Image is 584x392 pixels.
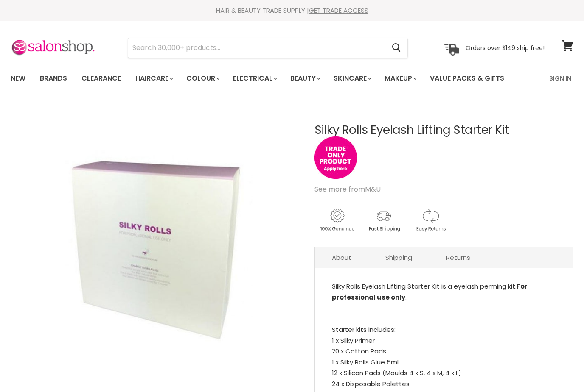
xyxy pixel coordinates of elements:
[378,70,422,87] a: Makeup
[314,184,381,194] span: See more from
[365,184,381,194] a: M&U
[429,247,487,268] a: Returns
[466,44,545,51] p: Orders over $149 ship free!
[59,103,253,392] img: Silky Rolls Eyelash Lifting Starter Kit
[314,207,359,233] img: genuine.gif
[314,136,357,179] img: tradeonly_small.jpg
[332,282,528,302] strong: For professional use only
[385,38,407,58] button: Search
[408,207,453,233] img: returns.gif
[129,70,178,87] a: Haircare
[315,247,368,268] a: About
[128,38,408,58] form: Product
[309,6,368,15] a: GET TRADE ACCESS
[327,70,376,87] a: Skincare
[11,103,300,392] div: Silky Rolls Eyelash Lifting Starter Kit image. Click or Scroll to Zoom.
[361,207,406,233] img: shipping.gif
[368,247,429,268] a: Shipping
[314,124,573,137] h1: Silky Rolls Eyelash Lifting Starter Kit
[424,70,511,87] a: Value Packs & Gifts
[544,70,576,87] a: Sign In
[4,66,528,91] ul: Main menu
[180,70,225,87] a: Colour
[75,70,127,87] a: Clearance
[4,70,32,87] a: New
[34,70,73,87] a: Brands
[284,70,326,87] a: Beauty
[227,70,282,87] a: Electrical
[128,38,385,58] input: Search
